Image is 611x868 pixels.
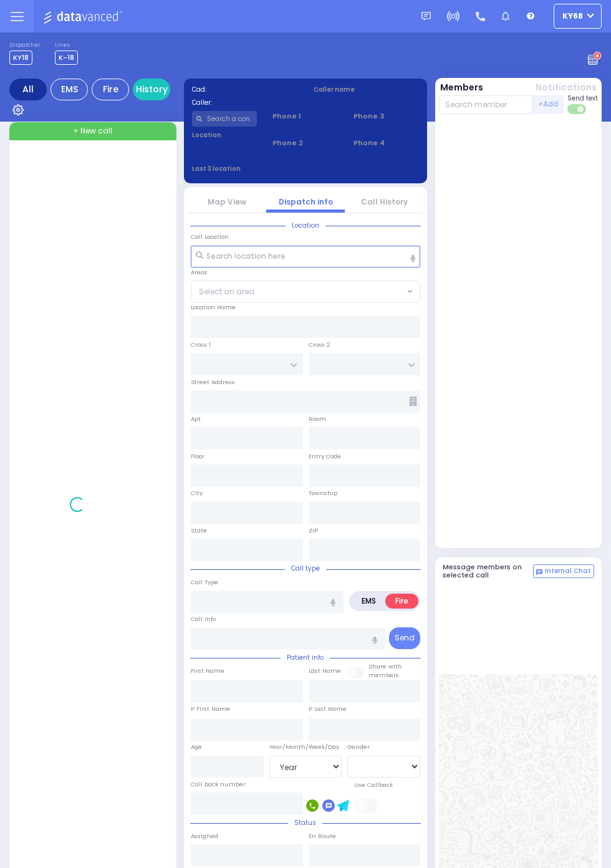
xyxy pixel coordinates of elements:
label: Age [191,743,202,751]
label: EMS [352,594,386,609]
label: Room [309,415,326,423]
label: Gender [347,743,370,751]
label: Dispatcher [9,42,41,49]
label: Floor [191,452,204,461]
label: Caller: [192,98,298,107]
span: ky68 [562,11,583,22]
a: Dispatch info [279,196,333,207]
label: Turn off text [567,103,587,115]
span: Other building occupants [409,397,417,406]
input: Search member [439,95,533,114]
button: Internal Chat [533,564,594,578]
label: First Name [191,667,224,675]
button: Notifications [536,81,597,94]
div: Fire [92,79,129,100]
span: Status [288,818,322,827]
label: City [191,489,203,498]
label: ZIP [309,526,318,535]
a: Map View [208,196,246,207]
label: P First Name [191,705,230,713]
label: Call back number [191,780,246,789]
label: Call Info [191,615,216,624]
input: Search location here [191,246,420,268]
button: Members [440,81,483,94]
small: Share with [368,662,402,670]
span: Location [286,221,325,230]
label: Entry Code [309,452,341,461]
label: Fire [385,594,418,609]
label: En Route [309,832,336,841]
label: Call Type [191,578,218,587]
div: All [9,79,47,100]
span: + New call [73,125,112,137]
span: members [368,671,399,679]
div: EMS [51,79,88,100]
label: Cross 2 [309,340,330,349]
label: Location Name [191,303,236,312]
label: P Last Name [309,705,347,713]
label: Location [192,130,257,140]
span: Select an area [199,286,254,297]
label: Use Callback [354,781,393,789]
label: Cross 1 [191,340,211,349]
label: Last Name [309,667,341,675]
button: ky68 [554,4,602,29]
span: Phone 4 [354,138,419,148]
a: Call History [361,196,408,207]
span: Call type [285,564,326,573]
button: Send [389,627,420,649]
span: Patient info [281,653,330,662]
label: Cad: [192,85,298,94]
span: KY18 [9,51,32,65]
label: Assigned [191,832,218,841]
label: Street Address [191,378,235,387]
label: Apt [191,415,201,423]
h5: Message members on selected call [443,563,534,579]
div: Year/Month/Week/Day [269,743,342,751]
img: comment-alt.png [536,569,542,576]
label: Call Location [191,233,229,241]
img: Logo [43,9,126,24]
label: Areas [191,268,208,277]
input: Search a contact [192,111,257,127]
span: Send text [567,94,598,103]
label: Caller name [314,85,420,94]
label: State [191,526,207,535]
span: Phone 2 [272,138,338,148]
span: Phone 1 [272,111,338,122]
label: Township [309,489,337,498]
a: History [133,79,170,100]
label: Last 3 location [192,164,306,173]
span: Internal Chat [545,567,591,576]
span: Phone 3 [354,111,419,122]
span: K-18 [55,51,78,65]
label: Lines [55,42,78,49]
img: message.svg [421,12,431,21]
